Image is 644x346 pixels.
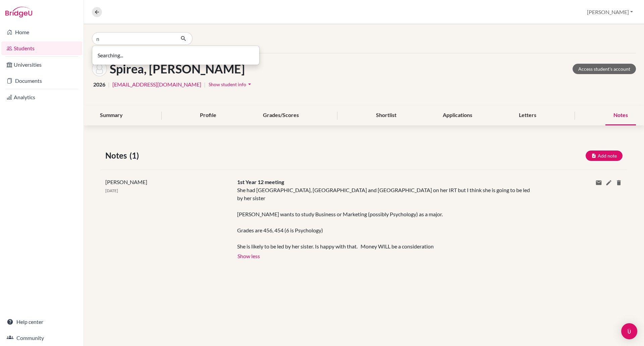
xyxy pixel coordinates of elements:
span: 1st Year 12 meeting [237,179,284,185]
span: 2026 [93,80,105,89]
a: [EMAIL_ADDRESS][DOMAIN_NAME] [112,80,201,89]
a: Help center [1,315,82,329]
span: [PERSON_NAME] [105,179,147,185]
div: Applications [435,106,480,125]
a: Analytics [1,91,82,104]
span: Show student info [209,81,246,87]
div: Summary [92,106,131,125]
span: (1) [129,150,142,162]
div: Notes [605,106,636,125]
span: [DATE] [105,188,118,193]
button: Show less [237,250,260,261]
a: Community [1,331,82,345]
span: | [108,80,110,89]
a: Universities [1,58,82,71]
img: Bridge-U [5,7,32,17]
a: Students [1,42,82,55]
p: Searching... [98,51,254,59]
div: Letters [511,106,544,125]
div: Shortlist [368,106,405,125]
span: Notes [105,150,129,162]
div: She had [GEOGRAPHIC_DATA], [GEOGRAPHIC_DATA] and [GEOGRAPHIC_DATA] on her IRT but I think she is ... [237,186,535,250]
img: Mara Andreea Spirea's avatar [92,61,107,76]
div: Open Intercom Messenger [621,323,637,339]
a: Access student's account [573,64,636,74]
a: Home [1,25,82,39]
a: Documents [1,74,82,88]
input: Find student by name... [92,32,175,45]
button: Show student infoarrow_drop_down [208,79,253,90]
h1: Spirea, [PERSON_NAME] [110,62,245,76]
div: Profile [192,106,224,125]
div: Grades/Scores [255,106,307,125]
button: [PERSON_NAME] [584,6,636,18]
button: Add note [586,151,623,161]
span: | [204,80,206,89]
i: arrow_drop_down [246,81,253,88]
